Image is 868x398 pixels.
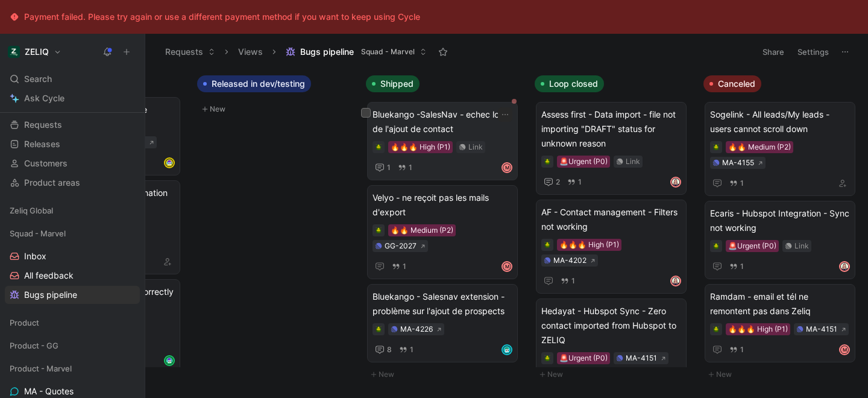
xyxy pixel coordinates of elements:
div: Search [5,70,140,88]
span: 1 [387,164,391,171]
span: 1 [740,263,744,270]
img: 🪲 [712,326,720,333]
span: Zeliq Global [10,204,53,216]
a: Bluekango -SalesNav - echec lors de l'ajout de contact🔥🔥🔥 High (P1)Link11M [367,102,518,180]
img: avatar [671,178,680,186]
span: Bluekango - Salesnav extension - problème sur l'ajout de prospects [373,289,512,318]
span: MA - Quotes [24,385,74,397]
a: Bugs pipeline [5,286,140,304]
button: New [197,102,356,116]
div: Squad - MarvelInboxAll feedbackBugs pipeline [5,224,140,304]
button: Views [233,43,268,61]
div: MA-4151 [806,323,837,335]
button: 1 [565,175,584,189]
img: 🪲 [544,241,551,248]
div: Product - Marvel [5,359,140,377]
div: 🔥🔥 Medium (P2) [728,141,791,153]
button: Requests [160,43,221,61]
span: 8 [387,346,392,353]
span: Ecaris - Hubspot Integration - Sync not working [710,206,850,235]
div: Loop closedNew [530,70,699,388]
span: Ask Cycle [24,91,64,106]
button: New [703,367,863,382]
div: M [503,163,511,172]
button: Bugs pipelineSquad - Marvel [280,43,432,61]
button: New [535,367,694,382]
span: Hedayat - Hubspot Sync - Zero contact imported from Hubspot to ZELIQ [541,304,681,347]
div: MA-4226 [400,323,433,335]
div: Product [5,314,140,332]
div: Zeliq Global [5,201,140,223]
img: avatar [165,356,174,365]
div: Product - GG [5,336,140,355]
span: 1 [740,180,744,187]
img: 🪲 [712,144,720,151]
a: Ecaris - Hubspot Integration - Sync not working🚨Urgent (P0)Link1avatar [705,201,855,279]
button: 1 [558,274,577,288]
span: Released in dev/testing [212,78,305,90]
div: Payment failed. Please try again or use a different payment method if you want to keep using Cycle [24,10,420,24]
div: Link [468,141,483,153]
span: Shipped [380,78,414,90]
button: 1 [727,343,746,356]
span: Ramdam - email et tél ne remontent pas dans Zeliq [710,289,850,318]
a: Inbox [5,247,140,265]
span: Search [24,72,52,86]
div: M [503,262,511,271]
div: 🪲 [710,141,722,153]
span: Sogelink - All leads/My leads - users cannot scroll down [710,107,850,136]
span: 1 [403,263,406,270]
a: Customers [5,154,140,172]
div: 🚨Urgent (P0) [559,156,608,168]
div: 🪲 [541,352,553,364]
span: Bugs pipeline [24,289,77,301]
span: 1 [410,346,414,353]
span: Canceled [718,78,755,90]
div: MA-4202 [553,254,587,267]
a: Ask Cycle [5,89,140,107]
button: ZELIQZELIQ [5,43,64,60]
h1: ZELIQ [25,46,49,57]
div: 🪲 [373,224,385,236]
div: 🪲 [541,239,553,251]
div: CanceledNew [699,70,867,388]
button: 1 [373,160,393,175]
img: 🪲 [712,242,720,250]
div: MA-4151 [626,352,657,364]
span: 1 [571,277,575,285]
img: avatar [165,159,174,167]
div: Zeliq Global [5,201,140,220]
a: Hedayat - Hubspot Sync - Zero contact imported from Hubspot to ZELIQ🚨Urgent (P0)MA-41511avatar [536,298,687,391]
img: avatar [671,277,680,285]
div: Link [794,240,809,252]
a: Velyo - ne reçoit pas les mails d'export🔥🔥 Medium (P2)GG-20271M [367,185,518,279]
div: 🪲 [710,323,722,335]
a: AF - Contact management - Filters not working🔥🔥🔥 High (P1)MA-42021avatar [536,200,687,294]
div: ShippedNew [361,70,530,388]
div: 🪲 [373,323,385,335]
div: 🔥🔥🔥 High (P1) [559,239,619,251]
a: Sogelink - All leads/My leads - users cannot scroll down🔥🔥 Medium (P2)MA-41551 [705,102,855,196]
button: 1 [395,161,415,174]
span: 2 [556,178,560,186]
span: 1 [578,178,582,186]
button: New [366,367,525,382]
span: Product - Marvel [10,362,72,374]
div: GG-2027 [385,240,417,252]
a: All feedback [5,267,140,285]
button: 1 [727,260,746,273]
div: 🔥🔥🔥 High (P1) [728,323,788,335]
div: 🪲 [710,240,722,252]
span: Requests [24,119,62,131]
span: Releases [24,138,60,150]
a: Requests [5,116,140,134]
button: Loop closed [535,75,604,92]
span: 1 [409,164,412,171]
div: Product - GG [5,336,140,358]
img: 🪲 [375,227,382,234]
button: 1 [389,260,409,273]
div: 🔥🔥🔥 High (P1) [391,141,450,153]
img: avatar [503,346,511,354]
button: 1 [397,343,416,356]
span: Product areas [24,177,80,189]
